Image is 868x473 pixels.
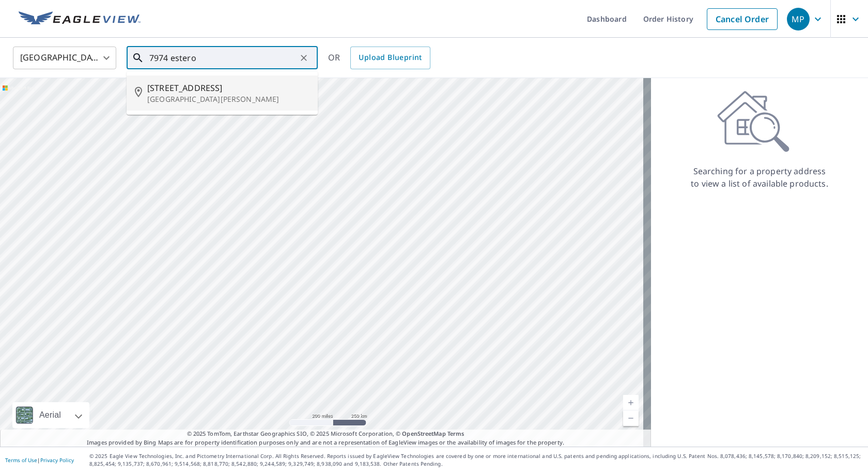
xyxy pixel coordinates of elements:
div: Aerial [12,402,89,428]
a: Upload Blueprint [350,47,430,69]
p: [GEOGRAPHIC_DATA][PERSON_NAME] [147,94,309,104]
a: Current Level 5, Zoom In [623,395,639,410]
span: © 2025 TomTom, Earthstar Geographics SIO, © 2025 Microsoft Corporation, © [187,430,464,438]
a: Terms of Use [5,456,37,464]
span: Upload Blueprint [359,51,422,64]
div: [GEOGRAPHIC_DATA] [13,43,116,72]
p: Searching for a property address to view a list of available products. [690,165,829,190]
div: MP [787,8,810,30]
img: EV Logo [19,11,141,27]
p: © 2025 Eagle View Technologies, Inc. and Pictometry International Corp. All Rights Reserved. Repo... [89,452,863,468]
p: | [5,457,74,463]
a: Current Level 5, Zoom Out [623,410,639,426]
button: Clear [297,51,311,65]
input: Search by address or latitude-longitude [149,43,297,72]
a: Terms [447,430,464,437]
span: [STREET_ADDRESS] [147,82,309,94]
div: Aerial [36,402,64,428]
a: Cancel Order [707,8,778,30]
a: Privacy Policy [40,456,74,464]
div: OR [328,47,430,69]
a: OpenStreetMap [402,430,445,437]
